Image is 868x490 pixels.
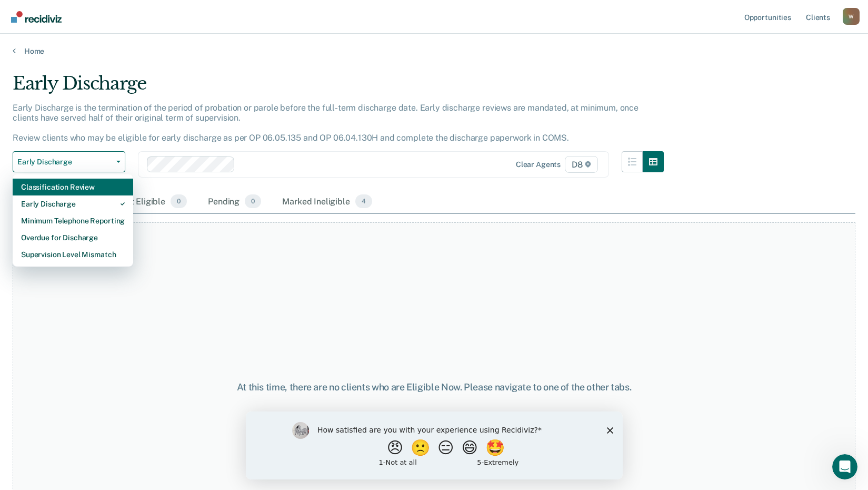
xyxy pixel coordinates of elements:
div: Clear agents [516,160,561,169]
iframe: Intercom live chat [832,454,857,479]
p: Early Discharge is the termination of the period of probation or parole before the full-term disc... [13,103,638,143]
div: Supervision Level Mismatch [21,246,125,263]
div: Almost Eligible0 [104,190,189,213]
span: 0 [245,194,261,208]
div: W [843,8,860,25]
span: 4 [355,194,372,208]
div: Marked Ineligible4 [280,190,374,213]
iframe: Survey by Kim from Recidiviz [246,411,623,479]
span: D8 [565,156,598,173]
div: Pending0 [206,190,263,213]
a: Home [13,46,855,56]
button: Early Discharge [13,151,125,172]
img: Recidiviz [11,11,62,23]
button: Profile dropdown button [843,8,860,25]
span: Early Discharge [17,158,112,166]
div: At this time, there are no clients who are Eligible Now. Please navigate to one of the other tabs. [224,381,645,393]
div: Overdue for Discharge [21,229,125,246]
div: Classification Review [21,179,125,195]
span: 0 [171,194,187,208]
div: Early Discharge [21,195,125,212]
div: Early Discharge [13,73,664,103]
div: Minimum Telephone Reporting [21,212,125,229]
